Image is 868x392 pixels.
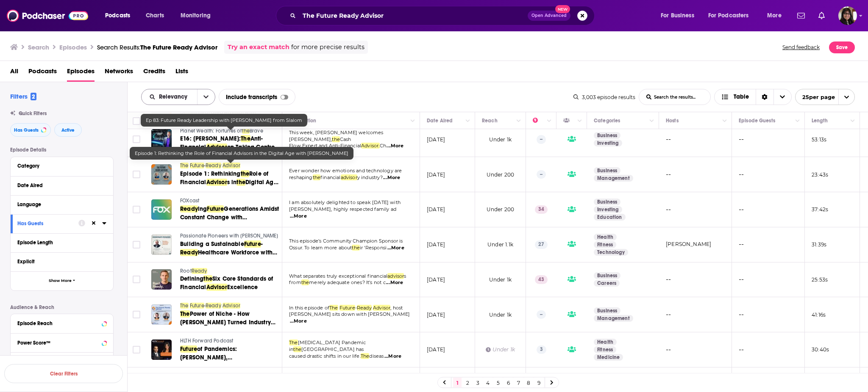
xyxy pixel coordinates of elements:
[594,354,623,361] a: Medicine
[739,116,775,126] div: Episode Guests
[289,311,410,317] span: [PERSON_NAME] sits down with [PERSON_NAME]
[387,245,404,251] span: ...More
[289,199,401,205] span: I am absolutely delighted to speak [DATE] with
[812,136,826,143] p: 53:13 s
[732,157,805,192] td: --
[180,127,281,135] a: Planet Wealth: Fortunes oftheBrave
[427,171,445,178] p: [DATE]
[594,307,620,314] a: Business
[313,174,321,180] span: the
[228,42,289,52] a: Try an exact match
[555,5,570,13] span: New
[180,128,242,134] span: Planet Wealth: Fortunes of
[531,14,567,18] span: Open Advanced
[489,312,512,318] span: Under 1k
[204,303,206,309] span: -
[284,6,603,25] div: Search podcasts, credits, & more...
[661,10,694,22] span: For Business
[383,174,400,181] span: ...More
[463,116,473,126] button: Column Actions
[97,43,217,51] div: Search Results:
[427,116,453,126] div: Date Aired
[180,240,244,248] span: Building a Sustainable
[227,284,258,291] span: Excellence
[17,320,99,326] div: Episode Reach
[767,10,782,22] span: More
[756,89,773,105] div: Sort Direction
[180,268,281,275] a: RootReady
[659,297,732,332] td: --
[386,279,403,286] span: ...More
[427,136,445,143] p: [DATE]
[133,206,140,213] span: Toggle select row
[241,170,250,177] span: the
[714,89,792,105] button: Choose View
[812,346,829,353] p: 30:40 s
[848,116,858,126] button: Column Actions
[241,135,250,142] span: The
[487,206,515,213] span: Under 200
[261,240,263,248] span: -
[180,249,277,265] span: Healthcare Workforce with [PERSON_NAME]
[180,345,237,370] span: of Pandemics: [PERSON_NAME], Senior
[197,89,215,105] button: open menu
[594,234,617,240] a: Health
[812,311,826,318] p: 41:16 s
[732,192,805,227] td: --
[180,170,241,177] span: Episode 1: Rethinking
[703,9,761,22] button: open menu
[141,89,215,105] h2: Choose List sort
[793,116,803,126] button: Column Actions
[404,273,406,279] span: s
[384,353,401,360] span: ...More
[180,233,278,239] span: Passionate Pioneers with [PERSON_NAME]
[463,378,472,388] a: 2
[17,160,106,171] button: Category
[180,144,280,159] span: on Taking Control of Your Financial
[54,123,82,137] button: Active
[133,276,140,283] span: Toggle select row
[838,6,857,25] span: Logged in as parulyadav
[289,245,352,251] span: Ossur. To learn more about
[780,41,822,54] button: Send feedback
[180,275,281,292] a: DefiningtheSix Core Standards of FinancialAdvisorExcellence
[732,332,805,367] td: --
[535,205,548,214] p: 34
[815,8,828,23] a: Show notifications dropdown
[175,64,188,82] a: Lists
[720,116,730,126] button: Column Actions
[329,305,338,311] span: The
[289,273,387,279] span: What separates truly exceptional financial
[242,128,250,134] span: the
[732,227,805,262] td: --
[659,122,732,157] td: --
[659,262,732,298] td: --
[594,272,620,279] a: Business
[289,130,384,142] span: This week, [PERSON_NAME] welcomes [PERSON_NAME],
[289,279,301,285] span: from
[17,199,106,210] button: Language
[537,135,546,144] p: --
[250,128,263,134] span: Brave
[67,64,95,82] span: Episodes
[666,241,711,247] a: [PERSON_NAME]
[360,245,387,251] span: ir ‘Responsi
[594,140,622,146] a: Investing
[408,116,418,126] button: Column Actions
[180,135,281,152] a: E16: [PERSON_NAME]:TheAnti-FinancialAdvisoron Taking Control of Your Financial
[524,378,533,388] a: 8
[838,6,857,25] button: Show profile menu
[236,179,245,186] span: the
[594,199,620,205] a: Business
[31,93,36,100] span: 2
[594,241,616,248] a: Fitness
[289,340,298,345] span: The
[794,8,808,23] a: Show notifications dropdown
[143,64,165,82] a: Credits
[17,180,106,190] button: Date Aired
[17,256,106,267] button: Explicit
[180,345,281,362] a: Futureof Pandemics: [PERSON_NAME], Senior
[563,116,575,126] div: Has Guests
[708,10,749,22] span: For Podcasters
[487,241,513,248] span: Under 1.1k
